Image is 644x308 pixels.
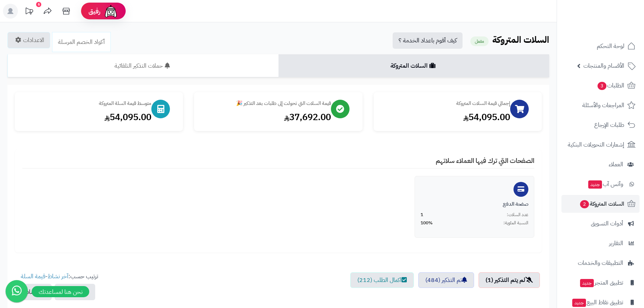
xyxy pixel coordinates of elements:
[594,120,624,130] span: طلبات الإرجاع
[55,284,95,300] button: قيمة السلة
[561,175,640,193] a: وآتس آبجديد
[609,238,623,248] span: التقارير
[52,32,111,52] a: أكواد الخصم المرسلة
[579,277,623,288] span: تطبيق المتجر
[580,200,589,208] span: 2
[350,272,414,288] a: اكمال الطلب (212)
[22,100,151,107] div: متوسط قيمة السلة المتروكة
[470,36,489,46] small: مفعل
[15,272,98,300] ul: ترتيب حسب: -
[561,254,640,272] a: التطبيقات والخدمات
[278,54,550,77] a: السلات المتروكة
[393,32,463,49] a: كيف أقوم باعداد الخدمة ؟
[597,80,624,91] span: الطلبات
[21,272,45,281] a: قيمة السلة
[561,195,640,213] a: السلات المتروكة2
[202,111,331,123] div: 37,692.00
[593,17,637,33] img: logo-2.png
[418,272,474,288] a: تم التذكير (484)
[561,77,640,94] a: الطلبات3
[381,100,510,107] div: إجمالي قيمة السلات المتروكة
[88,7,100,16] span: رفيق
[588,180,602,189] span: جديد
[15,284,52,300] button: آخر نشاط
[421,200,528,208] div: صفحة الدفع
[36,2,41,7] div: 6
[202,100,331,107] div: قيمة السلات التي تحولت إلى طلبات بعد التذكير 🎉
[580,279,594,287] span: جديد
[22,111,151,123] div: 54,095.00
[22,157,534,169] h4: الصفحات التي ترك فيها العملاء سلاتهم
[568,139,624,150] span: إشعارات التحويلات البنكية
[20,4,38,20] a: تحديثات المنصة
[561,96,640,114] a: المراجعات والأسئلة
[571,297,623,308] span: تطبيق نقاط البيع
[561,234,640,252] a: التقارير
[578,258,623,268] span: التطبيقات والخدمات
[103,4,118,19] img: ai-face.png
[572,299,586,307] span: جديد
[609,159,623,170] span: العملاء
[421,212,423,218] span: 1
[597,41,624,51] span: لوحة التحكم
[381,111,510,123] div: 54,095.00
[579,199,624,209] span: السلات المتروكة
[561,215,640,232] a: أدوات التسويق
[582,100,624,110] span: المراجعات والأسئلة
[507,212,528,218] span: عدد السلات:
[583,61,624,71] span: الأقسام والمنتجات
[561,116,640,134] a: طلبات الإرجاع
[421,220,433,226] span: 100%
[561,136,640,154] a: إشعارات التحويلات البنكية
[587,179,623,189] span: وآتس آب
[7,32,50,48] a: الاعدادات
[561,274,640,292] a: تطبيق المتجرجديد
[591,218,623,229] span: أدوات التسويق
[561,155,640,173] a: العملاء
[492,33,549,46] b: السلات المتروكة
[503,220,528,226] span: النسبة المئوية:
[7,54,278,77] a: حملات التذكير التلقائية
[598,82,606,90] span: 3
[479,272,540,288] a: لم يتم التذكير (1)
[561,37,640,55] a: لوحة التحكم
[48,272,68,281] a: آخر نشاط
